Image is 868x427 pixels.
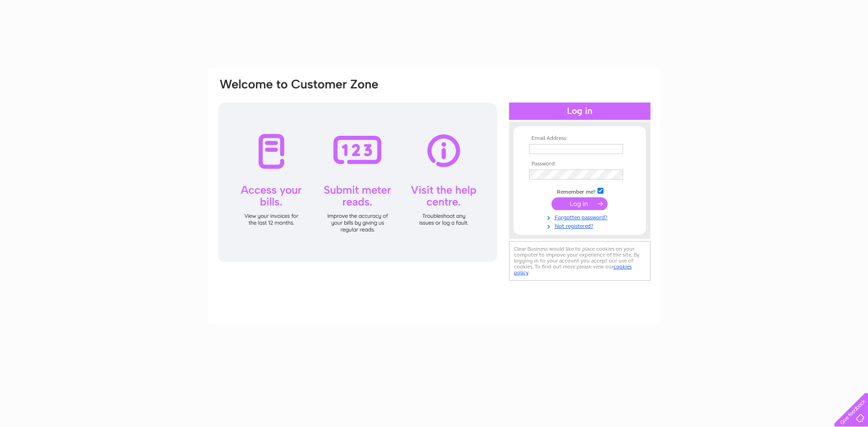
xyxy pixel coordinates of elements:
[527,135,633,142] th: Email Address:
[529,221,633,230] a: Not registered?
[551,197,608,210] input: Submit
[527,186,633,195] td: Remember me?
[529,212,633,221] a: Forgotten password?
[509,241,650,281] div: Clear Business would like to place cookies on your computer to improve your experience of the sit...
[514,263,632,276] a: cookies policy
[527,161,633,167] th: Password:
